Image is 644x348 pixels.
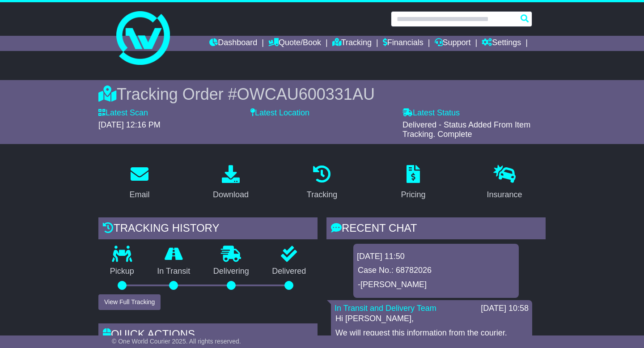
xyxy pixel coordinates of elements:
span: OWCAU600331AU [237,85,375,103]
div: Download [213,189,249,201]
div: RECENT CHAT [326,217,546,242]
span: Delivered - Status Added From Item Tracking. Complete [402,120,530,139]
a: Settings [482,36,521,51]
a: In Transit and Delivery Team [335,304,436,313]
div: Tracking [307,189,337,201]
p: Delivering [202,267,261,276]
a: Pricing [395,162,431,204]
div: Tracking history [98,217,318,242]
span: © One World Courier 2025. All rights reserved. [112,338,241,345]
p: Hi [PERSON_NAME], [335,314,528,324]
a: Quote/Book [268,36,321,51]
div: Quick Actions [98,323,318,348]
label: Latest Location [250,108,309,118]
label: Latest Scan [98,108,148,118]
a: Tracking [332,36,372,51]
p: Case No.: 68782026 [358,266,514,276]
div: Email [129,189,149,201]
p: In Transit [146,267,202,276]
a: Email [123,162,155,204]
div: [DATE] 10:58 [481,304,529,314]
a: Download [207,162,254,204]
div: Pricing [401,189,425,201]
p: Pickup [98,267,146,276]
a: Support [435,36,471,51]
p: Delivered [261,267,318,276]
a: Financials [383,36,424,51]
div: Tracking Order # [98,85,546,104]
button: View Full Tracking [98,294,161,310]
a: Tracking [301,162,343,204]
a: Dashboard [209,36,257,51]
label: Latest Status [402,108,460,118]
span: [DATE] 12:16 PM [98,120,161,129]
div: Insurance [487,189,522,201]
a: Insurance [481,162,528,204]
div: [DATE] 11:50 [357,252,515,262]
p: -[PERSON_NAME] [358,280,514,290]
p: We will request this information from the courier. [335,328,528,338]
